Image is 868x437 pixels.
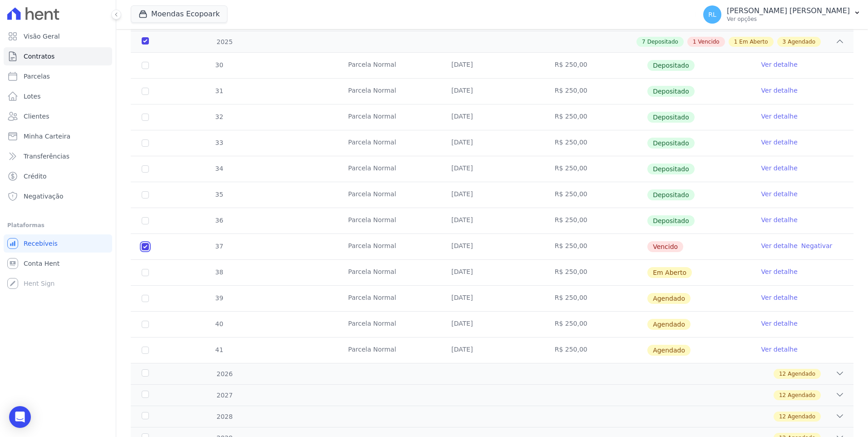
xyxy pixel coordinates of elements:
[142,243,149,250] input: default
[734,38,738,46] span: 1
[761,60,798,69] a: Ver detalhe
[142,269,149,276] input: default
[214,165,223,172] span: 34
[4,67,112,85] a: Parcelas
[544,234,647,259] td: R$ 250,00
[4,87,112,105] a: Lotes
[544,286,647,311] td: R$ 250,00
[24,172,47,181] span: Crédito
[739,38,768,46] span: Em Aberto
[337,104,440,130] td: Parcela Normal
[647,319,690,330] span: Agendado
[24,72,50,81] span: Parcelas
[214,346,223,353] span: 41
[337,156,440,182] td: Parcela Normal
[214,268,223,276] span: 38
[440,260,543,285] td: [DATE]
[24,152,69,161] span: Transferências
[440,338,543,363] td: [DATE]
[142,217,149,224] input: Só é possível selecionar pagamentos em aberto
[647,267,692,278] span: Em Aberto
[337,338,440,363] td: Parcela Normal
[24,32,60,41] span: Visão Geral
[761,215,798,224] a: Ver detalhe
[214,113,223,120] span: 32
[761,293,798,302] a: Ver detalhe
[696,2,868,27] button: RL [PERSON_NAME] [PERSON_NAME] Ver opções
[788,412,815,421] span: Agendado
[337,182,440,208] td: Parcela Normal
[647,60,695,71] span: Depositado
[214,61,223,69] span: 30
[727,15,850,23] p: Ver opções
[693,38,696,46] span: 1
[761,86,798,95] a: Ver detalhe
[647,189,695,200] span: Depositado
[4,127,112,145] a: Minha Carteira
[142,165,149,173] input: Só é possível selecionar pagamentos em aberto
[24,112,49,121] span: Clientes
[801,242,833,249] a: Negativar
[337,208,440,233] td: Parcela Normal
[440,208,543,233] td: [DATE]
[440,182,543,208] td: [DATE]
[4,187,112,205] a: Negativação
[337,79,440,104] td: Parcela Normal
[647,112,695,123] span: Depositado
[4,147,112,165] a: Transferências
[214,217,223,224] span: 36
[4,254,112,273] a: Conta Hent
[647,38,678,46] span: Depositado
[337,260,440,285] td: Parcela Normal
[440,104,543,130] td: [DATE]
[337,286,440,311] td: Parcela Normal
[698,38,720,46] span: Vencido
[440,234,543,259] td: [DATE]
[642,38,646,46] span: 7
[24,239,58,248] span: Recebíveis
[544,130,647,156] td: R$ 250,00
[337,312,440,337] td: Parcela Normal
[4,234,112,253] a: Recebíveis
[761,241,798,250] a: Ver detalhe
[708,11,716,18] span: RL
[647,293,690,304] span: Agendado
[337,234,440,259] td: Parcela Normal
[24,259,59,268] span: Conta Hent
[7,220,108,231] div: Plataformas
[647,345,690,356] span: Agendado
[142,347,149,354] input: default
[647,164,695,174] span: Depositado
[761,138,798,147] a: Ver detalhe
[9,406,31,428] div: Open Intercom Messenger
[788,370,815,378] span: Agendado
[4,107,112,125] a: Clientes
[4,47,112,65] a: Contratos
[544,156,647,182] td: R$ 250,00
[440,53,543,78] td: [DATE]
[142,114,149,121] input: Só é possível selecionar pagamentos em aberto
[142,321,149,328] input: default
[779,391,786,399] span: 12
[214,320,223,328] span: 40
[440,156,543,182] td: [DATE]
[761,189,798,199] a: Ver detalhe
[214,191,223,198] span: 35
[214,294,223,302] span: 39
[214,243,223,250] span: 37
[440,130,543,156] td: [DATE]
[142,295,149,302] input: default
[337,53,440,78] td: Parcela Normal
[24,92,41,101] span: Lotes
[142,62,149,69] input: Só é possível selecionar pagamentos em aberto
[727,6,850,15] p: [PERSON_NAME] [PERSON_NAME]
[4,167,112,185] a: Crédito
[24,192,64,201] span: Negativação
[214,139,223,146] span: 33
[761,164,798,173] a: Ver detalhe
[214,87,223,94] span: 31
[24,52,54,61] span: Contratos
[647,138,695,149] span: Depositado
[142,191,149,199] input: Só é possível selecionar pagamentos em aberto
[544,208,647,233] td: R$ 250,00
